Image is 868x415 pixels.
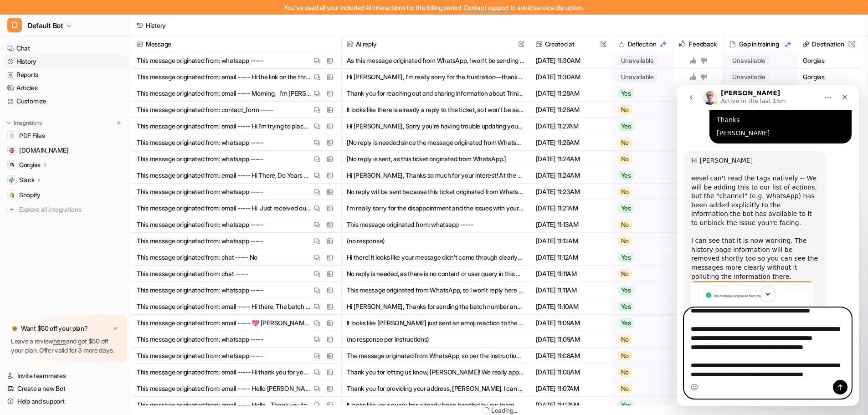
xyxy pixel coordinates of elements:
[137,266,248,282] p: This message originated from: chat -----
[347,315,524,331] button: It looks like [PERSON_NAME] just sent an emoji reaction to the previous message. No response is n...
[612,167,668,184] button: Yes
[4,95,127,108] a: Customize
[347,85,524,102] button: Thank you for reaching out and sharing information about Trinity Partners’ botanical and function...
[137,397,312,413] p: This message originated from: email ----- Hello, Thank you for your email. I am currently out of ...
[347,167,524,184] button: Hi [PERSON_NAME], Thanks so much for your interest! At the moment, Years does not offer their mea...
[618,236,632,246] span: No
[137,69,312,85] p: This message originated from: email ----- Hi the link on the three lines doesn’t work. It just sa...
[618,351,632,360] span: No
[612,331,668,348] button: No
[137,85,312,102] p: This message originated from: email ----- Morning, I’m [PERSON_NAME], Sales Director at Trinity P...
[9,162,15,168] img: Gorgias
[612,85,668,102] button: Yes
[534,118,608,134] span: [DATE] 11:27AM
[9,133,15,138] img: PDF Files
[628,36,657,52] h2: Deflection
[618,269,632,278] span: No
[618,253,634,262] span: Yes
[534,167,608,184] span: [DATE] 11:24AM
[801,36,857,52] span: Destination
[618,171,634,180] span: Yes
[618,384,632,393] span: No
[534,266,608,282] span: [DATE] 11:11AM
[9,148,15,153] img: help.years.com
[21,324,88,333] p: Want $50 off your plan?
[612,184,668,200] button: No
[612,380,668,397] button: No
[689,36,717,52] h2: Feedback
[534,52,608,69] span: [DATE] 11:30AM
[137,102,273,118] p: This message originated from: contact_form -----
[4,382,127,395] a: Create a new Bot
[618,302,634,311] span: Yes
[137,52,263,69] p: This message originated from: whatsapp -----
[347,298,524,315] button: Hi [PERSON_NAME], Thanks for sending the batch number and explaining your request. You can manage...
[534,233,608,249] span: [DATE] 11:12AM
[612,249,668,266] button: Yes
[347,69,524,85] button: Hi [PERSON_NAME], I'm really sorry for the frustration—thanks for letting us know the link isn't ...
[137,364,312,380] p: This message originated from: email ----- Hi thank you for your reply 😊 I will send the email now...
[4,395,127,408] a: Help and support
[612,102,668,118] button: No
[612,364,668,380] button: No
[4,118,45,128] button: Integrations
[347,184,524,200] button: No reply will be sent because this ticket originated from WhatsApp, as per the provided instructi...
[347,266,524,282] button: No reply is needed, as there is no content or user query in this message.
[4,369,127,382] a: Invite teammates
[612,266,668,282] button: No
[612,348,668,364] button: No
[347,282,524,298] button: This message originated from WhatsApp, so I won't reply here as per the support guidelines. If yo...
[19,131,45,140] span: PDF Files
[612,315,668,331] button: Yes
[137,331,263,348] p: This message originated from: whatsapp -----
[618,72,657,82] span: Unavailable
[14,119,42,127] p: Integrations
[137,249,257,266] p: This message originated from: chat ----- No
[612,397,668,413] button: Yes
[534,102,608,118] span: [DATE] 11:28AM
[534,380,608,397] span: [DATE] 11:07AM
[612,118,668,134] button: Yes
[4,129,127,142] a: PDF FilesPDF Files
[4,68,127,81] a: Reports
[347,118,524,134] button: Hi [PERSON_NAME], Sorry you’re having trouble updating your card details—thanks for letting us kn...
[137,151,263,167] p: This message originated from: whatsapp -----
[137,118,312,134] p: This message originated from: email ----- Hi I’m trying to place an order for delivery 5/9 and ne...
[618,286,634,295] span: Yes
[534,331,608,348] span: [DATE] 11:09AM
[534,348,608,364] span: [DATE] 11:08AM
[534,69,608,85] span: [DATE] 11:30AM
[347,134,524,151] button: [No reply is needed since the message originated from WhatsApp.]
[137,184,263,200] p: This message originated from: whatsapp -----
[19,160,41,169] p: Gorgias
[4,189,127,201] a: ShopifyShopify
[491,405,517,415] div: Loading...
[534,216,608,233] span: [DATE] 11:13AM
[347,249,524,266] button: Hi there! It looks like your message didn’t come through clearly—could you please let me know how...
[612,298,668,315] button: Yes
[612,200,668,216] button: Yes
[347,216,524,233] button: This message originated from: whatsapp -----
[347,102,524,118] button: It looks like there is already a reply to this ticket, so I won't be sending another response as ...
[347,151,524,167] button: [No reply is sent, as this ticket originated from WhatsApp.]
[618,318,634,328] span: Yes
[618,204,634,213] span: Yes
[801,52,857,69] span: Gorgias
[137,348,263,364] p: This message originated from: whatsapp -----
[11,337,120,355] p: Leave a review and get $50 off your plan. Offer valid for 3 more days.
[618,335,632,344] span: No
[347,331,524,348] button: (no response per instructions)
[534,134,608,151] span: [DATE] 11:26AM
[137,315,312,331] p: This message originated from: email ----- 💖 [PERSON_NAME] reacted via Gmail [[URL][DOMAIN_NAME]
[19,190,41,200] span: Shopify
[534,397,608,413] span: [DATE] 11:07AM
[347,348,524,364] button: The message originated from WhatsApp, so per the instructions, I should not reply to this ticket.
[137,200,312,216] p: This message originated from: email ----- Hi Just received our first delivery for 7 days. Totally...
